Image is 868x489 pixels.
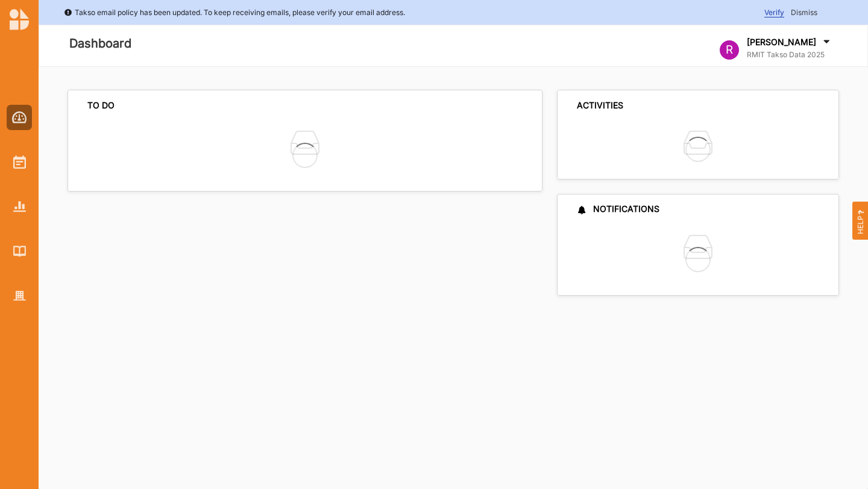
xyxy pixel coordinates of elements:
div: ACTIVITIES [577,100,623,111]
div: R [720,40,739,60]
img: logo [10,8,29,30]
img: Reports [13,201,26,211]
img: Activities [13,155,26,169]
a: Organisation [7,283,32,308]
img: Organisation [13,291,26,301]
span: Dismiss [791,8,817,17]
label: Dashboard [69,34,131,54]
div: NOTIFICATIONS [577,204,659,214]
a: Reports [7,194,32,219]
span: Verify [764,8,784,17]
label: RMIT Takso Data 2025 [747,50,832,60]
img: Library [13,246,26,256]
a: Library [7,238,32,264]
div: Takso email policy has been updated. To keep receiving emails, please verify your email address. [64,7,405,19]
img: Dashboard [12,111,27,123]
div: TO DO [87,100,115,111]
a: Activities [7,149,32,175]
label: [PERSON_NAME] [747,37,816,48]
a: Dashboard [7,105,32,130]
